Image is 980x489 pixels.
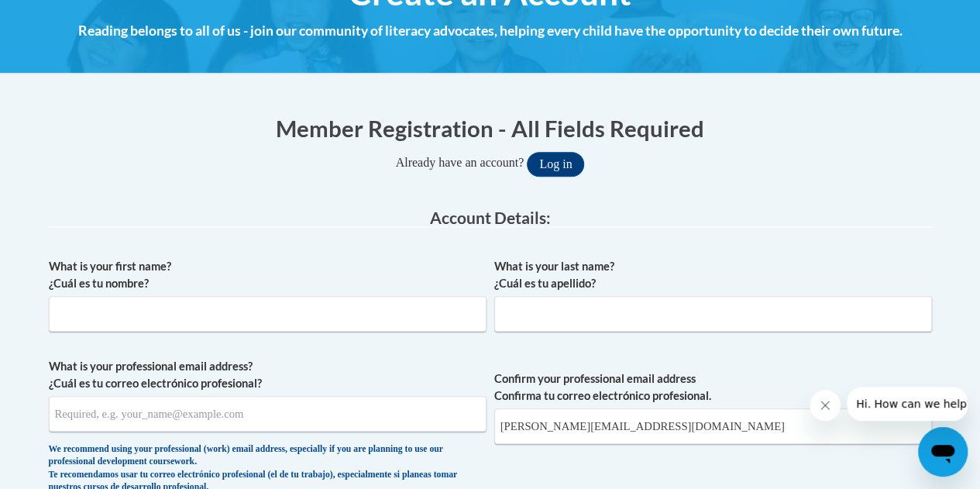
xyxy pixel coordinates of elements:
[494,296,932,332] input: Metadata input
[847,387,968,421] iframe: Message from company
[494,408,932,444] input: Required
[918,427,968,477] iframe: Button to launch messaging window
[49,396,487,432] input: Metadata input
[49,358,487,392] label: What is your professional email address? ¿Cuál es tu correo electrónico profesional?
[49,112,932,144] h1: Member Registration - All Fields Required
[49,258,487,292] label: What is your first name? ¿Cuál es tu nombre?
[49,296,487,332] input: Metadata input
[494,258,932,292] label: What is your last name? ¿Cuál es tu apellido?
[49,21,932,41] h4: Reading belongs to all of us - join our community of literacy advocates, helping every child have...
[430,208,551,227] span: Account Details:
[9,11,126,23] span: Hi. How can we help?
[810,390,841,421] iframe: Close message
[396,156,524,169] span: Already have an account?
[527,152,584,177] button: Log in
[494,370,932,405] label: Confirm your professional email address Confirma tu correo electrónico profesional.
